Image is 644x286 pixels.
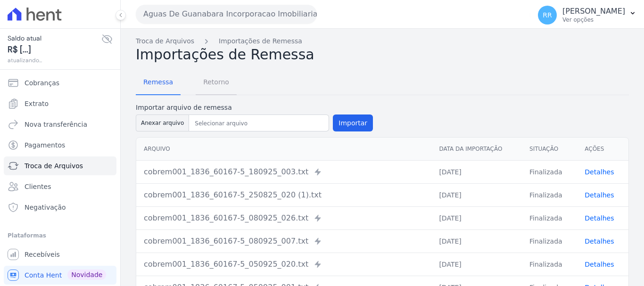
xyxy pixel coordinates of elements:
[522,229,577,253] td: Finalizada
[530,2,644,28] button: RR [PERSON_NAME] Ver opções
[562,16,625,24] p: Ver opções
[144,259,424,270] div: cobrem001_1836_60167-5_050925_020.txt
[522,183,577,206] td: Finalizada
[585,214,614,222] a: Detalhes
[25,161,83,171] span: Troca de Arquivos
[25,78,59,88] span: Cobranças
[25,140,65,150] span: Pagamentos
[4,245,116,264] a: Recebíveis
[522,160,577,183] td: Finalizada
[67,270,106,280] span: Novidade
[25,182,51,191] span: Clientes
[144,189,424,201] div: cobrem001_1836_60167-5_250825_020 (1).txt
[8,33,101,43] span: Saldo atual
[431,206,522,229] td: [DATE]
[333,114,373,131] button: Importar
[431,160,522,183] td: [DATE]
[4,94,116,113] a: Extrato
[25,203,66,212] span: Negativação
[25,99,49,108] span: Extrato
[144,236,424,247] div: cobrem001_1836_60167-5_080925_007.txt
[198,73,235,91] span: Retorno
[585,261,614,268] a: Detalhes
[522,253,577,276] td: Finalizada
[431,183,522,206] td: [DATE]
[4,115,116,134] a: Nova transferência
[8,230,113,241] div: Plataformas
[25,250,60,259] span: Recebíveis
[4,198,116,217] a: Negativação
[522,206,577,229] td: Finalizada
[562,7,625,16] p: [PERSON_NAME]
[585,237,614,245] a: Detalhes
[138,73,179,91] span: Remessa
[585,168,614,176] a: Detalhes
[136,71,181,95] a: Remessa
[543,12,552,18] span: RR
[191,118,327,129] input: Selecionar arquivo
[136,114,189,131] button: Anexar arquivo
[8,56,101,65] span: atualizando...
[25,270,62,280] span: Conta Hent
[4,177,116,196] a: Clientes
[136,103,373,113] label: Importar arquivo de remessa
[25,120,87,129] span: Nova transferência
[8,43,101,56] span: R$ [...]
[522,138,577,161] th: Situação
[136,36,194,46] a: Troca de Arquivos
[4,266,116,285] a: Conta Hent Novidade
[196,71,237,95] a: Retorno
[4,74,116,92] a: Cobranças
[136,36,629,46] nav: Breadcrumb
[4,136,116,155] a: Pagamentos
[577,138,628,161] th: Ações
[219,36,302,46] a: Importações de Remessa
[136,46,629,63] h2: Importações de Remessa
[144,212,424,224] div: cobrem001_1836_60167-5_080925_026.txt
[136,5,317,24] button: Aguas De Guanabara Incorporacao Imobiliaria SPE LTDA
[431,229,522,253] td: [DATE]
[585,191,614,199] a: Detalhes
[136,138,431,161] th: Arquivo
[4,156,116,175] a: Troca de Arquivos
[431,138,522,161] th: Data da Importação
[431,253,522,276] td: [DATE]
[144,166,424,178] div: cobrem001_1836_60167-5_180925_003.txt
